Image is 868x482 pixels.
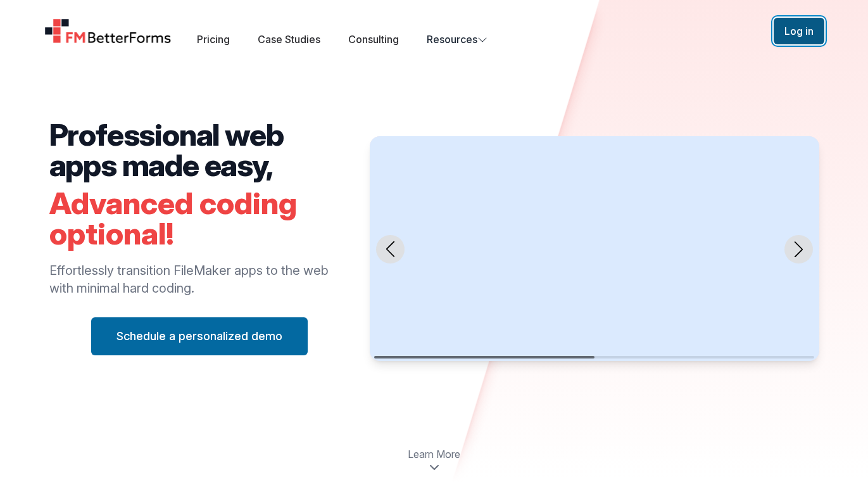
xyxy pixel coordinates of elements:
[29,15,840,47] nav: Global
[370,136,819,361] swiper-slide: 1 / 2
[49,188,350,249] h2: Advanced coding optional!
[44,18,172,44] a: Home
[348,33,399,46] a: Consulting
[258,33,320,46] a: Case Studies
[49,262,350,297] p: Effortlessly transition FileMaker apps to the web with minimal hard coding.
[427,32,487,47] button: Resources
[91,317,308,355] button: Schedule a personalized demo
[774,18,824,44] button: Log in
[408,447,460,462] span: Learn More
[49,120,350,181] h2: Professional web apps made easy,
[197,33,230,46] a: Pricing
